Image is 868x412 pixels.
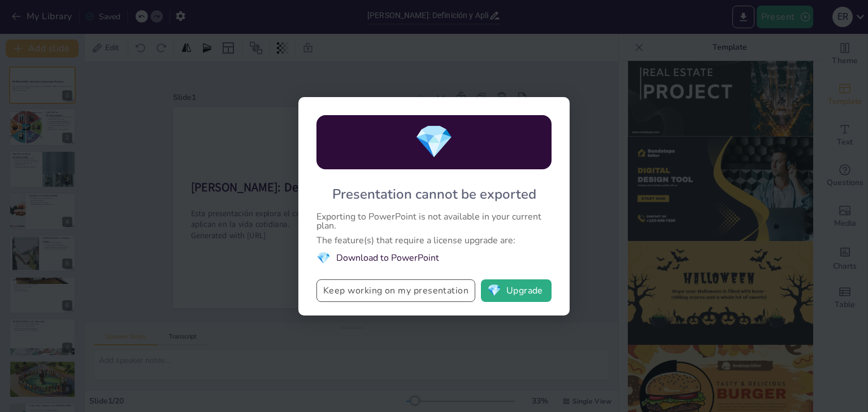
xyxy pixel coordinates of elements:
span: diamond [316,251,331,266]
button: diamondUpgrade [481,279,552,302]
span: diamond [487,285,501,296]
div: Presentation cannot be exported [332,185,536,203]
span: diamond [414,120,454,164]
div: Exporting to PowerPoint is not available in your current plan. [316,212,552,230]
div: The feature(s) that require a license upgrade are: [316,236,552,245]
button: Keep working on my presentation [316,279,475,302]
li: Download to PowerPoint [316,251,552,266]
